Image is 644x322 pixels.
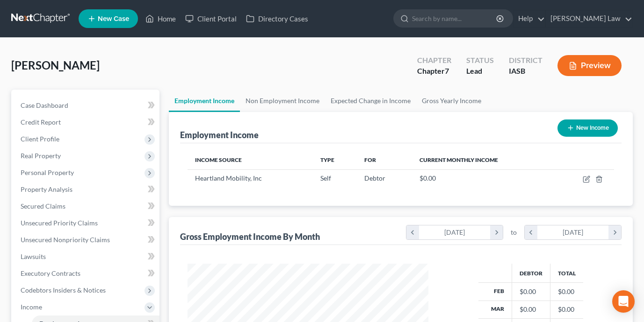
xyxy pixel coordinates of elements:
a: Secured Claims [13,198,159,215]
a: Non Employment Income [240,90,325,112]
span: Current Monthly Income [420,156,498,163]
div: $0.00 [520,287,543,296]
th: Feb [478,283,512,301]
a: Expected Change in Income [325,90,416,112]
span: Property Analysis [21,185,72,193]
span: Personal Property [21,168,74,176]
span: Codebtors Insiders & Notices [21,286,106,294]
span: New Case [98,15,129,22]
button: Preview [557,55,622,76]
a: Executory Contracts [13,265,159,282]
a: Property Analysis [13,181,159,198]
button: New Income [557,119,618,137]
div: $0.00 [520,305,543,314]
span: Unsecured Priority Claims [21,219,98,227]
th: Total [550,264,583,282]
span: Executory Contracts [21,269,80,277]
a: Directory Cases [241,10,313,27]
span: Real Property [21,152,61,160]
div: Status [466,55,494,66]
span: Income [21,303,42,311]
span: For [364,156,376,163]
span: $0.00 [420,174,436,182]
i: chevron_left [525,225,537,239]
a: Case Dashboard [13,97,159,114]
a: Unsecured Priority Claims [13,215,159,231]
i: chevron_right [608,225,621,239]
div: District [509,55,543,66]
span: Heartland Mobility, Inc [195,174,262,182]
div: Gross Employment Income By Month [180,231,320,242]
div: Lead [466,66,494,77]
span: Secured Claims [21,202,65,210]
span: Case Dashboard [21,101,68,109]
span: Type [320,156,334,163]
a: Employment Income [169,90,240,112]
a: [PERSON_NAME] Law [546,10,632,27]
i: chevron_left [406,225,419,239]
span: [PERSON_NAME] [11,58,100,72]
div: Open Intercom Messenger [612,290,635,313]
th: Mar [478,301,512,318]
a: Credit Report [13,114,159,131]
a: Unsecured Nonpriority Claims [13,231,159,248]
div: Chapter [417,66,451,77]
a: Home [141,10,181,27]
span: Credit Report [21,118,61,126]
span: Lawsuits [21,252,46,260]
span: Income Source [195,156,242,163]
div: Employment Income [180,129,259,140]
div: Chapter [417,55,451,66]
i: chevron_right [490,225,503,239]
span: Self [320,174,331,182]
a: Help [514,10,545,27]
span: Unsecured Nonpriority Claims [21,236,110,244]
span: Client Profile [21,135,59,143]
a: Lawsuits [13,248,159,265]
td: $0.00 [550,283,583,301]
th: Debtor [512,264,550,282]
span: Debtor [364,174,385,182]
span: to [511,228,517,237]
a: Gross Yearly Income [416,90,487,112]
input: Search by name... [412,10,498,27]
div: IASB [509,66,543,77]
td: $0.00 [550,301,583,318]
a: Client Portal [181,10,241,27]
div: [DATE] [537,225,609,239]
div: [DATE] [419,225,491,239]
span: 7 [445,66,449,75]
